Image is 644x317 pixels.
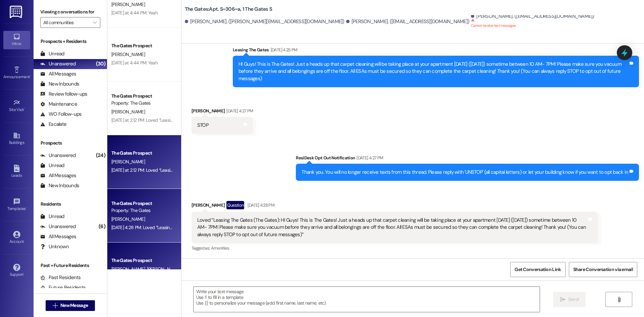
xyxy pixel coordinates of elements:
a: Account [3,229,30,247]
i:  [53,303,58,308]
button: Get Conversation Link [510,262,565,277]
div: [DATE] at 4:44 PM: Yeah [111,60,158,66]
div: (24) [94,150,107,161]
div: ResiDesk Opt Out Notification [296,154,639,164]
a: Site Visit • [3,97,30,115]
span: Send [568,296,579,303]
button: Share Conversation via email [569,262,637,277]
span: New Message [60,302,88,309]
div: WO Follow-ups [40,111,82,118]
div: Property: The Gates [111,100,173,107]
i:  [560,297,565,302]
div: Future Residents [40,284,86,291]
div: Loved “Leasing The Gates (The Gates): HI Guys! This is The Gates! Just a heads up that carpet cle... [197,217,587,238]
button: New Message [46,300,95,311]
div: Past + Future Residents [34,262,107,269]
div: [DATE] at 4:44 PM: Yeah [111,10,158,16]
div: All Messages [40,172,76,179]
div: Tagged as: [192,243,598,253]
div: [DATE] at 2:12 PM: Loved “Leasing The Gates (The Gates): You can come in [DATE]! We are open till... [111,167,307,173]
div: New Inbounds [40,81,79,88]
span: Share Conversation via email [573,266,633,273]
div: Unanswered [40,60,76,67]
button: Send [553,292,586,307]
div: [PERSON_NAME] [192,107,253,117]
span: [PERSON_NAME] [111,159,145,165]
div: [PERSON_NAME] [192,201,598,212]
div: The Gates Prospect [111,200,173,207]
div: Unknown [40,243,69,250]
div: [PERSON_NAME]. ([PERSON_NAME][EMAIL_ADDRESS][DOMAIN_NAME]) [185,18,344,25]
span: [PERSON_NAME] [111,216,145,222]
div: (30) [94,59,107,69]
div: Property: The Gates [111,207,173,214]
b: The Gates: Apt. S~306~a, 1 The Gates S [185,6,272,13]
a: Leads [3,163,30,181]
span: Amenities [211,245,229,251]
div: HI Guys! This is The Gates! Just a heads up that carpet cleaning will be taking place at your apa... [238,61,628,82]
div: [PERSON_NAME]. ([EMAIL_ADDRESS][DOMAIN_NAME]) [346,18,470,25]
label: Viewing conversations for [40,7,100,17]
div: New Inbounds [40,182,79,189]
img: ResiDesk Logo [10,6,23,18]
i:  [616,297,622,302]
div: Prospects [34,140,107,147]
div: Maintenance [40,101,77,108]
a: Support [3,262,30,280]
div: Unread [40,50,64,57]
span: • [24,106,25,111]
span: • [26,205,27,210]
div: Unanswered [40,223,76,230]
span: [PERSON_NAME] [147,266,182,272]
span: • [30,73,31,78]
div: [DATE] 4:28 PM [246,202,274,209]
div: The Gates Prospect [111,150,173,157]
div: [DATE] at 2:12 PM: Loved “Leasing The Gates (The Gates): You can come in [DATE]! We are open till... [111,117,307,123]
sup: Cannot receive text messages [471,18,516,28]
div: [PERSON_NAME]. ([EMAIL_ADDRESS][DOMAIN_NAME]) [471,13,594,20]
div: Unread [40,213,64,220]
span: [PERSON_NAME] [111,109,145,115]
div: [DATE] 4:25 PM [269,46,298,53]
div: Leasing The Gates [233,46,639,56]
div: STOP [197,122,209,129]
div: The Gates Prospect [111,42,173,49]
div: [DATE] 4:27 PM [355,154,383,161]
i:  [93,20,97,25]
div: Escalate [40,121,66,128]
input: All communities [43,17,90,28]
div: Thank you. You will no longer receive texts from this thread. Please reply with 'UNSTOP' (all cap... [302,169,628,176]
div: (6) [97,221,107,232]
span: [PERSON_NAME] [111,1,145,7]
div: [DATE] 4:27 PM [225,107,253,114]
div: All Messages [40,70,76,77]
div: The Gates Prospect [111,257,173,264]
span: Get Conversation Link [515,266,561,273]
a: Inbox [3,31,30,49]
div: Question [226,201,244,209]
div: All Messages [40,233,76,240]
div: Unanswered [40,152,76,159]
div: The Gates Prospect [111,93,173,100]
div: Review follow-ups [40,91,87,98]
a: Templates • [3,196,30,214]
div: Residents [34,201,107,208]
div: Unread [40,162,64,169]
a: Buildings [3,130,30,148]
span: [PERSON_NAME] [111,266,147,272]
div: Past Residents [40,274,81,281]
div: Prospects + Residents [34,38,107,45]
span: [PERSON_NAME] [111,51,145,57]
